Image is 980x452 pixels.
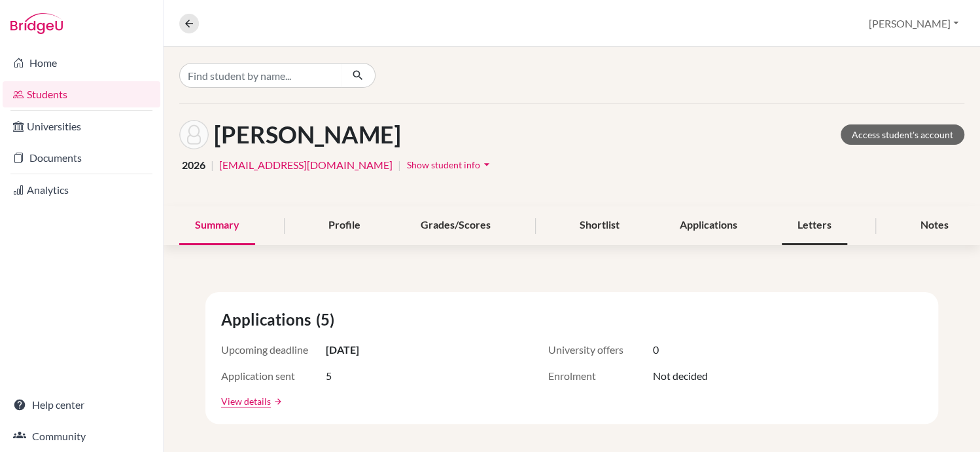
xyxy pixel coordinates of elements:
input: Find student by name... [179,63,341,88]
span: (5) [316,308,340,331]
span: Upcoming deadline [221,342,326,358]
div: Summary [179,206,255,245]
div: Notes [905,206,964,245]
div: Grades/Scores [405,206,506,245]
a: Documents [3,145,160,171]
span: 5 [326,368,332,384]
a: [EMAIL_ADDRESS][DOMAIN_NAME] [219,157,393,173]
div: Applications [664,206,753,245]
button: Show student infoarrow_drop_down [406,155,494,175]
span: 0 [653,342,659,358]
a: Universities [3,113,160,140]
i: arrow_drop_down [480,158,493,171]
span: | [211,157,214,173]
img: Bridge-U [10,13,63,34]
a: Help center [3,392,160,418]
img: Yu Shingu's avatar [179,120,209,149]
a: Students [3,81,160,107]
a: Community [3,423,160,449]
span: Enrolment [548,368,653,384]
span: 2026 [182,157,205,173]
a: Home [3,50,160,76]
a: Access student's account [841,124,964,145]
div: Letters [782,206,847,245]
span: University offers [548,342,653,358]
div: Shortlist [564,206,635,245]
button: [PERSON_NAME] [863,11,964,36]
span: Not decided [653,368,708,384]
span: Applications [221,308,316,331]
h1: [PERSON_NAME] [214,121,401,149]
div: Profile [313,206,376,245]
a: arrow_forward [271,397,283,406]
a: Analytics [3,177,160,203]
span: Application sent [221,368,326,384]
span: | [398,157,401,173]
a: View details [221,394,271,408]
span: [DATE] [326,342,359,358]
span: Show student info [407,159,480,170]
